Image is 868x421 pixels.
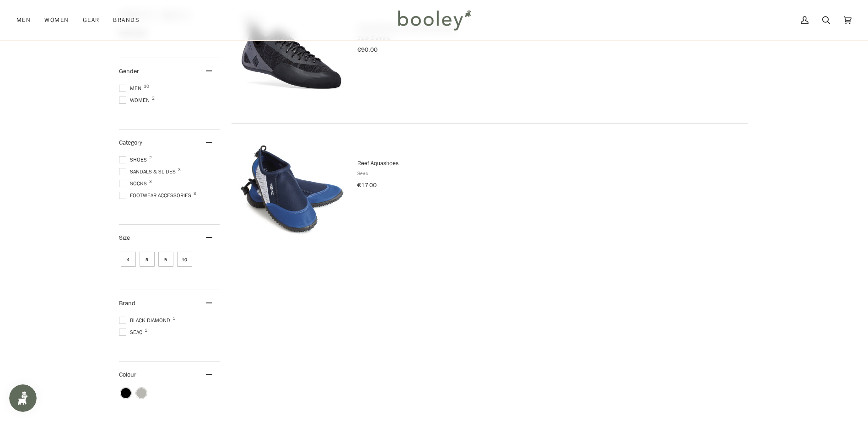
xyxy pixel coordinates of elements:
[16,16,31,25] span: Men
[194,191,196,196] span: 8
[136,388,146,398] span: Colour: Grey
[140,252,155,267] span: Size: 5
[119,84,144,92] span: Men
[149,179,152,184] span: 3
[357,169,743,177] span: Seac
[113,16,140,25] span: Brands
[119,96,152,104] span: Women
[394,7,474,33] img: Booley
[119,316,173,324] span: Black Diamond
[357,159,743,167] span: Reef Aquashoes
[119,156,150,164] span: Shoes
[121,388,131,398] span: Colour: Black
[119,67,139,76] span: Gender
[173,316,175,321] span: 1
[44,16,69,25] span: Women
[119,138,142,147] span: Category
[158,252,173,267] span: Size: 9
[152,96,155,101] span: 2
[149,156,152,160] span: 2
[177,252,192,267] span: Size: 10
[119,233,130,242] span: Size
[119,328,145,336] span: Seac
[119,167,178,176] span: Sandals & Slides
[144,84,149,89] span: 30
[234,133,348,247] img: Seac Reef Aquashoes Blue - Booley Galway
[83,16,100,25] span: Gear
[145,328,147,333] span: 1
[121,252,136,267] span: Size: 4
[234,133,743,249] a: Reef Aquashoes
[357,181,377,189] span: €17.00
[119,299,135,308] span: Brand
[119,179,150,188] span: Socks
[119,191,194,200] span: Footwear Accessories
[9,384,37,412] iframe: Button to open loyalty program pop-up
[178,167,181,172] span: 3
[119,370,143,379] span: Colour
[357,45,377,54] span: €90.00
